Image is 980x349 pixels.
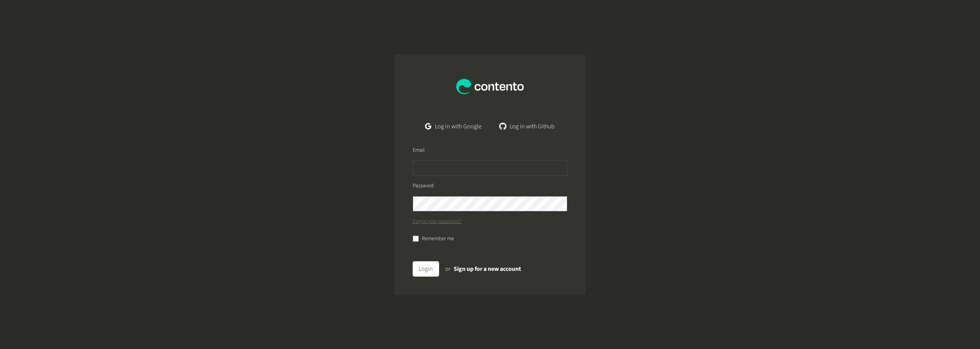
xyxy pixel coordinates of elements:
[494,119,561,134] a: Log in with Github
[454,265,521,273] a: Sign up for a new account
[413,261,439,277] button: Login
[419,119,488,134] a: Log in with Google
[413,218,462,226] a: Forgot your password?
[445,265,451,273] span: or
[413,182,434,190] label: Password
[413,146,425,154] label: Email
[422,235,454,243] label: Remember me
